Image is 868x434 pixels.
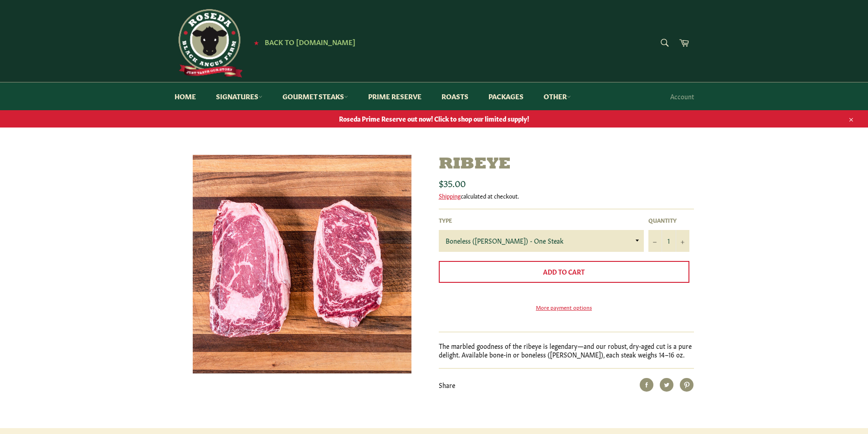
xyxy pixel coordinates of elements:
a: Roasts [432,82,478,110]
a: Shipping [439,191,461,200]
label: Quantity [648,216,689,224]
a: Other [534,82,580,110]
button: Increase item quantity by one [676,230,689,252]
a: Signatures [207,82,272,110]
span: Back to [DOMAIN_NAME] [265,37,355,46]
label: Type [439,216,644,224]
button: Add to Cart [439,261,689,283]
p: The marbled goodness of the ribeye is legendary—and our robust, dry-aged cut is a pure delight. A... [439,342,694,359]
span: ★ [254,39,259,46]
a: Packages [479,82,533,110]
button: Reduce item quantity by one [648,230,662,252]
a: ★ Back to [DOMAIN_NAME] [249,39,355,46]
a: More payment options [439,303,689,311]
h1: Ribeye [439,155,694,174]
a: Prime Reserve [359,82,431,110]
span: $35.00 [439,176,466,189]
img: Roseda Beef [175,9,243,77]
a: Account [666,83,699,110]
a: Gourmet Steaks [273,82,357,110]
span: Share [439,380,455,389]
span: Add to Cart [543,267,585,276]
div: calculated at checkout. [439,192,694,200]
a: Home [165,82,205,110]
img: Ribeye [193,155,411,373]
